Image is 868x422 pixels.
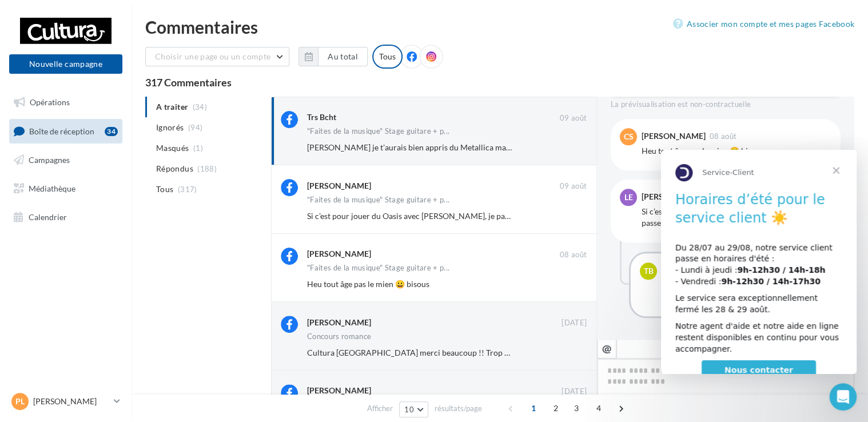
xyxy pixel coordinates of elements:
span: Campagnes [29,155,70,165]
span: 10 [404,405,414,414]
div: 34 [105,127,118,136]
span: Médiathèque [29,184,75,193]
span: (317) [178,185,197,194]
div: Si c’est pour jouer du Oasis avec [PERSON_NAME], je passe mon tour... 😂😂😂 [642,206,831,229]
span: PL [15,396,25,407]
div: [PERSON_NAME] [642,132,706,140]
span: [PERSON_NAME] je t'aurais bien appris du Metallica mais j'aime la bonne musique 🤷🏻‍♂️ [307,142,610,152]
button: Choisir une page ou un compte [145,47,289,66]
iframe: Intercom live chat message [661,150,857,374]
a: Associer mon compte et mes pages Facebook [673,17,854,31]
span: "Faites de la musique" Stage guitare + p... [307,128,449,135]
span: Opérations [30,97,70,107]
span: CS [624,131,634,142]
span: résultats/page [435,403,482,414]
a: Médiathèque [7,177,125,201]
div: [PERSON_NAME] [307,317,371,328]
div: [PERSON_NAME] [307,248,371,260]
span: Afficher [367,403,393,414]
div: [PERSON_NAME] [642,193,706,201]
p: [PERSON_NAME] [33,396,109,407]
span: (1) [193,144,203,153]
button: Au total [318,47,368,66]
button: Nouvelle campagne [9,54,122,74]
span: Masqués [156,142,189,154]
button: @ [597,339,616,359]
span: [DATE] [562,318,587,328]
a: Campagnes [7,148,125,172]
div: La prévisualisation est non-contractuelle [611,95,841,110]
span: [DATE] [562,387,587,397]
span: Si c’est pour jouer du Oasis avec [PERSON_NAME], je passe mon tour... 😂😂😂 [307,211,586,221]
span: 08 août [710,133,736,140]
a: Nous contacter [41,210,155,231]
span: (188) [197,164,217,173]
button: Au total [298,47,368,66]
span: Tous [156,184,173,195]
div: Concours romance [307,333,371,340]
button: Ignorer [549,140,587,156]
button: 10 [399,401,428,417]
span: Nous contacter [63,216,132,225]
button: Ignorer [549,345,587,361]
a: PL [PERSON_NAME] [9,391,122,412]
span: (94) [188,123,202,132]
div: Tous [372,45,403,69]
span: Heu tout âge pas le mien 😀 bisous [307,279,429,289]
span: 3 [567,399,586,417]
span: 2 [547,399,565,417]
div: [PERSON_NAME] [307,385,371,396]
iframe: Intercom live chat [829,383,857,411]
i: @ [602,343,612,353]
button: Ignorer [549,276,587,292]
span: 4 [590,399,608,417]
span: TB [644,265,654,277]
a: Boîte de réception34 [7,119,125,144]
div: 317 Commentaires [145,77,854,87]
span: Répondus [156,163,193,174]
div: Commentaires [145,18,854,35]
span: 08 août [560,250,587,260]
span: 09 août [560,113,587,124]
a: Opérations [7,90,125,114]
span: Cultura [GEOGRAPHIC_DATA] merci beaucoup !! Trop contente 😃 [307,348,547,357]
span: 1 [524,399,543,417]
span: "Faites de la musique" Stage guitare + p... [307,196,449,204]
a: Calendrier [7,205,125,229]
span: 09 août [560,181,587,192]
div: Trs Bcht [307,112,336,123]
button: Ignorer [549,208,587,224]
span: Boîte de réception [29,126,94,136]
div: [PERSON_NAME] [307,180,371,192]
div: Heu tout âge pas le mien 😀 bisous [642,145,831,157]
span: "Faites de la musique" Stage guitare + p... [307,264,449,272]
span: Ignorés [156,122,184,133]
span: Choisir une page ou un compte [155,51,270,61]
span: LE [624,192,633,203]
span: Calendrier [29,212,67,221]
